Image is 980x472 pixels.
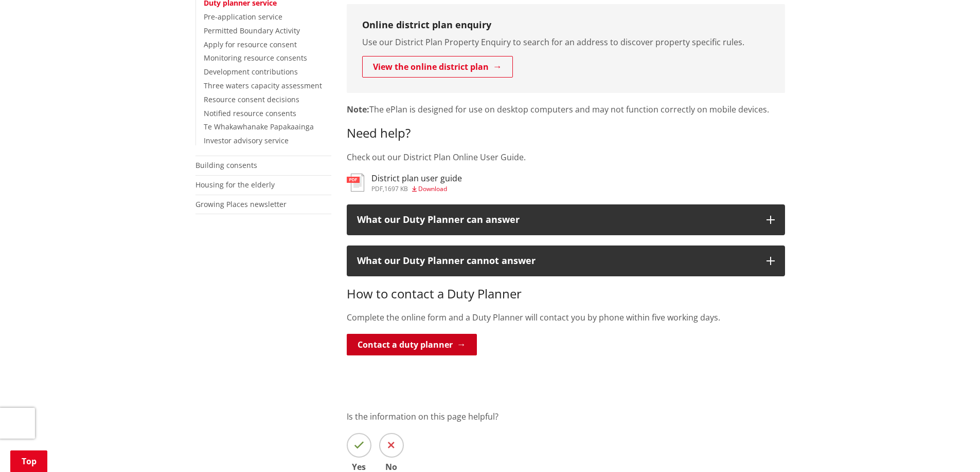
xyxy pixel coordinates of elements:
[371,184,383,193] span: pdf
[347,463,371,471] span: Yes
[195,160,257,170] a: Building consents
[204,53,307,63] a: Monitoring resource consents
[347,104,369,115] strong: Note:
[204,136,289,145] a: Investor advisory service
[347,103,785,116] p: The ePlan is designed for use on desktop computers and may not function correctly on mobile devices.
[195,199,287,209] a: Growing Places newsletter
[204,26,300,35] a: Permitted Boundary Activity
[933,429,970,466] iframe: Messenger Launcher
[204,67,298,77] a: Development contributions
[362,20,770,31] h3: Online district plan enquiry
[204,40,297,49] a: Apply for resource consent
[347,174,462,192] a: District plan user guide pdf,1697 KB Download
[204,122,314,131] a: Te Whakawhanake Papakaainga
[204,95,299,104] a: Resource consent decisions
[347,126,785,141] h3: Need help?
[371,174,462,183] h3: District plan user guide
[195,180,275,190] a: Housing for the elderly
[347,410,785,423] p: Is the information on this page helpful?
[362,56,513,78] a: View the online district plan
[347,334,477,355] a: Contact a duty planner
[204,108,296,118] a: Notified resource consents
[379,463,404,471] span: No
[204,81,322,90] a: Three waters capacity assessment
[418,184,447,193] span: Download
[347,287,785,301] h3: How to contact a Duty Planner
[384,184,408,193] span: 1697 KB
[347,174,364,192] img: document-pdf.svg
[10,450,47,472] a: Top
[204,12,282,22] a: Pre-application service
[347,311,785,324] p: Complete the online form and a Duty Planner will contact you by phone within five working days.
[347,246,785,276] button: What our Duty Planner cannot answer
[347,204,785,235] button: What our Duty Planner can answer
[357,215,756,225] div: What our Duty Planner can answer
[347,151,785,163] p: Check out our District Plan Online User Guide.
[371,186,462,192] div: ,
[362,36,770,48] p: Use our District Plan Property Enquiry to search for an address to discover property specific rules.
[357,256,756,266] div: What our Duty Planner cannot answer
